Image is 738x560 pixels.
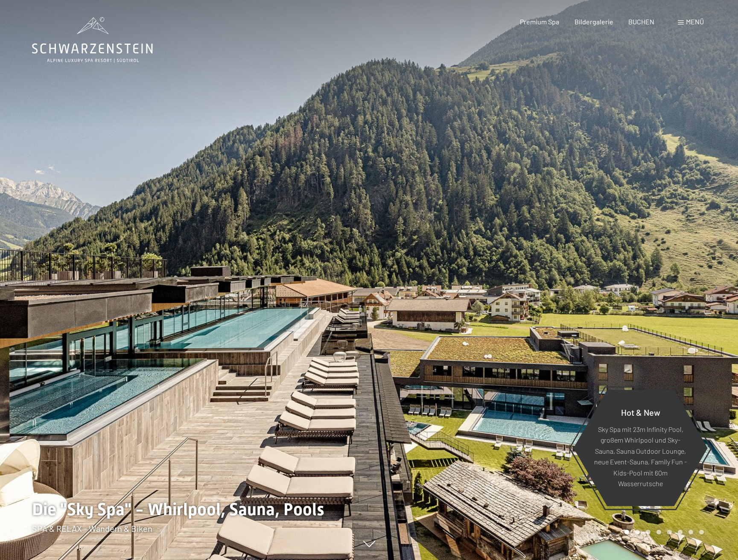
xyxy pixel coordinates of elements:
[573,389,708,507] a: Hot & New Sky Spa mit 23m Infinity Pool, großem Whirlpool und Sky-Sauna, Sauna Outdoor Lounge, ne...
[646,530,650,534] div: Carousel Page 3
[678,530,683,534] div: Carousel Page 6
[635,530,640,534] div: Carousel Page 2
[621,407,660,417] span: Hot & New
[688,530,693,534] div: Carousel Page 7
[624,530,629,534] div: Carousel Page 1 (Current Slide)
[656,530,661,534] div: Carousel Page 4
[520,17,559,26] a: Premium Spa
[667,530,672,534] div: Carousel Page 5
[594,423,687,489] p: Sky Spa mit 23m Infinity Pool, großem Whirlpool und Sky-Sauna, Sauna Outdoor Lounge, neue Event-S...
[699,530,704,534] div: Carousel Page 8
[686,17,704,26] span: Menü
[621,530,704,534] div: Carousel Pagination
[575,17,613,26] a: Bildergalerie
[628,17,654,26] a: BUCHEN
